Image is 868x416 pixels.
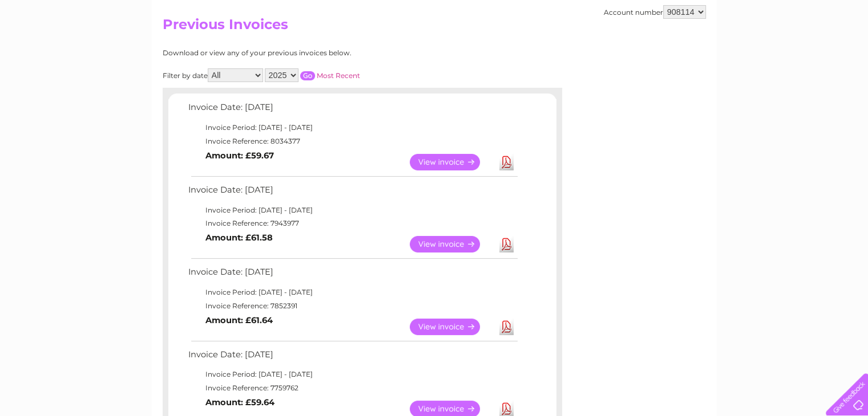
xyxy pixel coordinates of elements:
div: Filter by date [163,68,462,82]
b: Amount: £61.58 [205,233,273,243]
a: Most Recent [317,71,360,80]
b: Amount: £59.64 [205,397,274,407]
a: Log out [830,48,857,57]
td: Invoice Reference: 7852391 [185,299,519,313]
td: Invoice Period: [DATE] - [DATE] [185,203,519,217]
td: Invoice Reference: 7943977 [185,217,519,230]
td: Invoice Date: [DATE] [185,347,519,368]
a: Energy [696,48,721,57]
a: View [410,319,494,335]
td: Invoice Date: [DATE] [185,100,519,121]
td: Invoice Reference: 7759762 [185,381,519,395]
td: Invoice Date: [DATE] [185,182,519,203]
a: Blog [769,48,785,57]
a: View [410,236,494,252]
td: Invoice Period: [DATE] - [DATE] [185,121,519,134]
a: 0333 014 3131 [653,6,732,20]
div: Account number [604,5,706,19]
div: Download or view any of your previous invoices below. [163,49,462,57]
b: Amount: £61.64 [205,315,273,325]
a: Water [667,48,689,57]
td: Invoice Date: [DATE] [185,264,519,286]
td: Invoice Reference: 8034377 [185,134,519,148]
a: Download [499,154,514,170]
a: Contact [792,48,820,57]
div: Clear Business is a trading name of Verastar Limited (registered in [GEOGRAPHIC_DATA] No. 3667643... [165,6,704,55]
a: Download [499,319,514,335]
td: Invoice Period: [DATE] - [DATE] [185,286,519,299]
a: View [410,154,494,170]
td: Invoice Period: [DATE] - [DATE] [185,368,519,381]
img: logo.png [30,30,88,64]
h2: Previous Invoices [163,17,706,38]
b: Amount: £59.67 [205,150,274,161]
a: Telecoms [728,48,762,57]
a: Download [499,236,514,252]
